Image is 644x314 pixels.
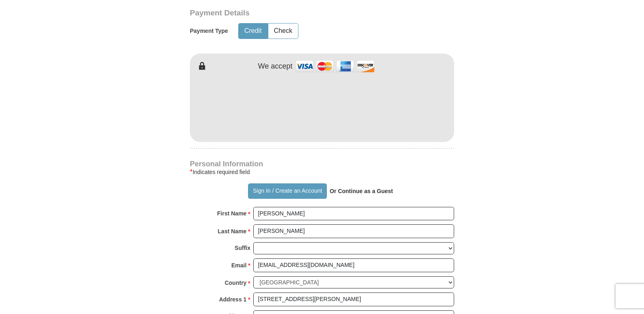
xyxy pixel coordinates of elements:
[294,58,376,75] img: credit cards accepted
[190,161,454,167] h4: Personal Information
[217,208,246,219] strong: First Name
[235,242,250,254] strong: Suffix
[190,28,228,34] h5: Payment Type
[225,277,247,288] strong: Country
[239,24,268,39] button: Credit
[219,294,247,305] strong: Address 1
[190,167,454,177] div: Indicates required field
[258,62,293,71] h4: We accept
[218,226,247,237] strong: Last Name
[268,24,298,39] button: Check
[190,9,397,18] h3: Payment Details
[231,260,246,271] strong: Email
[248,183,326,199] button: Sign In / Create an Account
[330,188,393,194] strong: Or Continue as a Guest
